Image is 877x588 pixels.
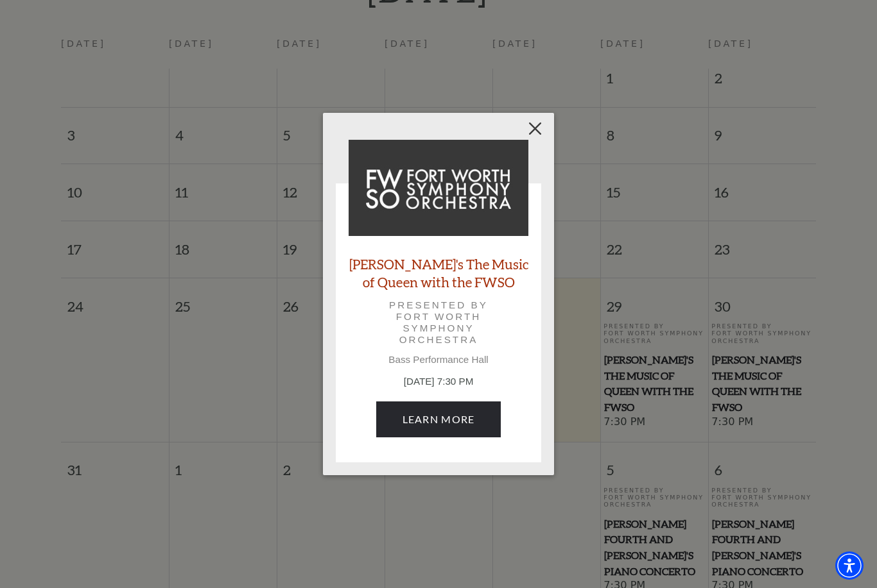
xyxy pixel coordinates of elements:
[349,374,528,389] p: [DATE] 7:30 PM
[523,116,548,140] button: Close
[367,299,510,346] p: Presented by Fort Worth Symphony Orchestra
[349,354,528,365] p: Bass Performance Hall
[349,255,528,290] a: [PERSON_NAME]'s The Music of Queen with the FWSO
[349,140,528,236] img: Windborne's The Music of Queen with the FWSO
[376,401,501,437] a: August 30, 7:30 PM Learn More
[835,551,864,580] div: Accessibility Menu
